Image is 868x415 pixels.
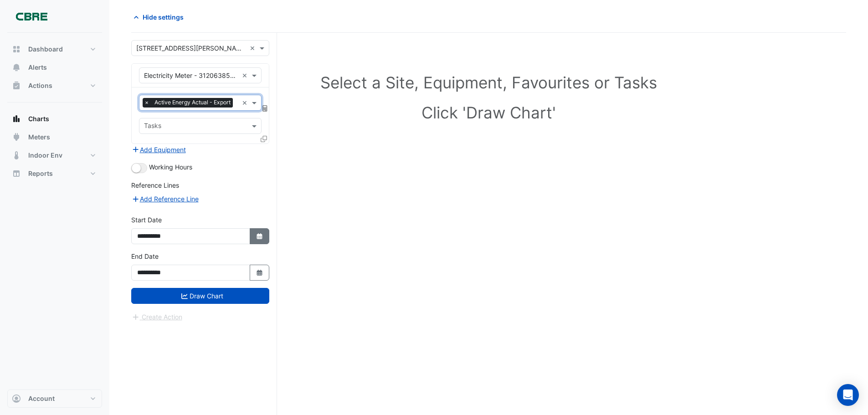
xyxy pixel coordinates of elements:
fa-icon: Select Date [256,232,264,240]
button: Indoor Env [7,146,102,164]
img: Company Logo [11,7,52,26]
span: Dashboard [28,45,63,54]
h1: Select a Site, Equipment, Favourites or Tasks [151,73,826,92]
app-escalated-ticket-create-button: Please draw the charts first [131,312,183,320]
button: Add Reference Line [131,194,199,204]
span: Working Hours [149,163,192,171]
app-icon: Actions [12,81,21,90]
h1: Click 'Draw Chart' [151,103,826,122]
button: Draw Chart [131,288,269,304]
span: Reports [28,169,53,178]
button: Charts [7,110,102,128]
button: Dashboard [7,40,102,58]
button: Add Equipment [131,144,186,155]
span: Actions [28,81,52,90]
app-icon: Dashboard [12,45,21,54]
label: Start Date [131,215,162,225]
span: Meters [28,133,50,142]
span: × [143,98,151,107]
app-icon: Reports [12,169,21,178]
span: Account [28,394,55,403]
span: Clear [250,43,257,53]
span: Indoor Env [28,151,62,160]
span: Hide settings [143,12,184,22]
span: Charts [28,114,49,123]
fa-icon: Select Date [256,269,264,277]
div: Tasks [143,121,161,133]
span: Clear [242,98,250,108]
span: Clear [242,71,250,80]
span: Clone Favourites and Tasks from this Equipment to other Equipment [261,135,267,143]
button: Meters [7,128,102,146]
button: Account [7,389,102,408]
app-icon: Charts [12,114,21,123]
app-icon: Meters [12,133,21,142]
button: Actions [7,77,102,95]
app-icon: Indoor Env [12,151,21,160]
button: Alerts [7,58,102,77]
app-icon: Alerts [12,63,21,72]
label: Reference Lines [131,180,179,190]
button: Hide settings [131,9,190,25]
span: Alerts [28,63,47,72]
button: Reports [7,164,102,183]
span: Choose Function [261,104,269,112]
span: Active Energy Actual - Export [152,98,233,107]
label: End Date [131,251,159,261]
div: Open Intercom Messenger [837,384,859,406]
